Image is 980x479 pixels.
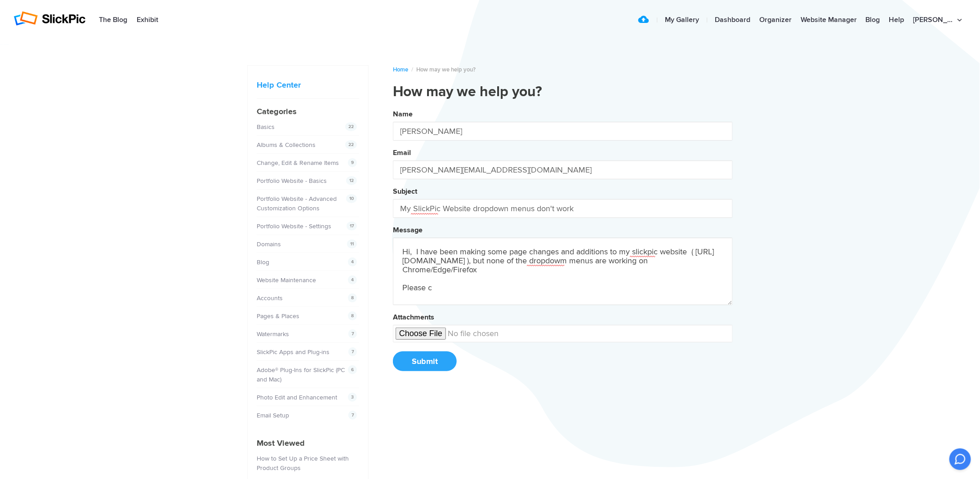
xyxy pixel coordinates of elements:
[346,176,357,185] span: 12
[393,160,733,179] input: Your Email
[393,66,408,73] a: Home
[257,276,316,284] a: Website Maintenance
[257,348,330,356] a: SlickPic Apps and Plug-ins
[348,347,357,356] span: 7
[257,412,289,419] a: Email Setup
[393,313,434,322] label: Attachments
[257,330,289,338] a: Watermarks
[348,411,357,420] span: 7
[345,122,357,131] span: 22
[393,226,423,235] label: Message
[393,83,733,101] h1: How may we help you?
[348,329,357,338] span: 7
[393,148,411,157] label: Email
[257,437,359,449] h4: Most Viewed
[347,222,357,231] span: 17
[393,199,733,218] input: Your Subject
[348,257,357,266] span: 4
[257,294,283,302] a: Accounts
[346,194,357,203] span: 10
[345,140,357,149] span: 22
[257,195,337,212] a: Portfolio Website - Advanced Customization Options
[257,312,299,320] a: Pages & Places
[393,351,457,371] button: Submit
[257,177,327,185] a: Portfolio Website - Basics
[393,187,417,196] label: Subject
[393,110,413,119] label: Name
[348,393,357,402] span: 3
[257,106,359,118] h4: Categories
[257,366,345,383] a: Adobe® Plug-Ins for SlickPic (PC and Mac)
[348,275,357,284] span: 4
[257,394,337,401] a: Photo Edit and Enhancement
[416,66,476,73] span: How may we help you?
[257,240,281,248] a: Domains
[257,455,349,472] a: How to Set Up a Price Sheet with Product Groups
[411,66,413,73] span: /
[348,311,357,320] span: 8
[257,80,301,90] a: Help Center
[257,159,339,167] a: Change, Edit & Rename Items
[348,293,357,302] span: 8
[348,158,357,167] span: 9
[257,123,275,131] a: Basics
[393,325,733,342] input: undefined
[348,365,357,374] span: 6
[347,239,357,248] span: 11
[393,122,733,141] input: Your Name
[393,106,733,381] button: NameEmailSubjectMessageAttachmentsSubmit
[257,222,331,230] a: Portfolio Website - Settings
[257,141,316,149] a: Albums & Collections
[257,258,269,266] a: Blog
